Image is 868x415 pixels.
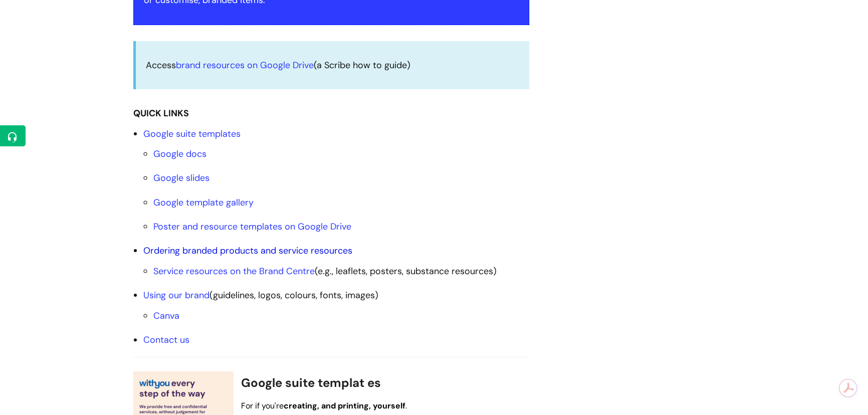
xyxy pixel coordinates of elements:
a: Canva [153,310,179,322]
a: Google suite templates [143,128,241,140]
a: Service resources on the Brand Centre [153,265,315,277]
a: Google template gallery [153,196,254,209]
strong: QUICK LINKS [133,107,189,119]
a: Ordering branded products and service resources [143,245,352,257]
li: (e.g., leaflets, posters, substance resources) [153,263,529,279]
a: Google docs [153,148,206,160]
a: brand resources on Google Drive [176,59,314,71]
p: Access (a Scribe how to guide) [146,57,519,73]
span: Google suite templat es [241,375,381,390]
a: Using our brand [143,289,209,301]
span: For if you're . [241,400,407,411]
li: (guidelines, logos, colours, fonts, images) [143,287,529,324]
a: Contact us [143,334,189,346]
strong: creating, and printing, yourself [284,400,405,411]
a: Poster and resource templates on Google Drive [153,221,351,233]
a: Google slides [153,172,209,184]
